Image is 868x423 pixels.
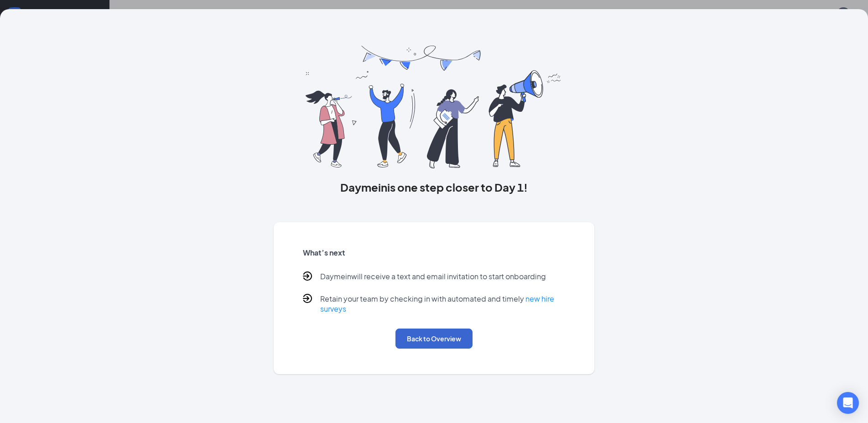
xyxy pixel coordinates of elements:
[837,392,859,414] div: Open Intercom Messenger
[320,294,554,313] a: new hire surveys
[320,272,546,283] p: Daymein will receive a text and email invitation to start onboarding
[320,294,566,314] p: Retain your team by checking in with automated and timely
[306,46,562,168] img: you are all set
[395,329,473,349] button: Back to Overview
[274,179,595,195] h3: Daymein is one step closer to Day 1!
[303,248,566,258] h5: What’s next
